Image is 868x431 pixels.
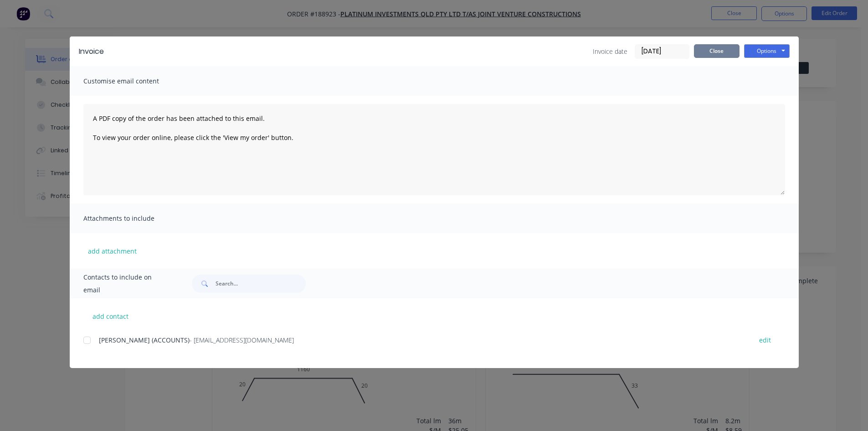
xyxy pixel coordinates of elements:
span: Contacts to include on email [83,271,169,296]
button: Close [694,44,740,58]
button: Options [744,44,790,58]
textarea: A PDF copy of the order has been attached to this email. To view your order online, please click ... [83,104,785,195]
button: add attachment [83,244,141,258]
span: [PERSON_NAME] (ACCOUNTS) [99,336,190,344]
span: - [EMAIL_ADDRESS][DOMAIN_NAME] [190,336,294,344]
div: Invoice [79,46,104,57]
input: Search... [216,275,306,293]
button: add contact [83,309,138,323]
span: Customise email content [83,75,184,88]
span: Invoice date [593,47,627,56]
span: Attachments to include [83,212,184,225]
button: edit [754,334,776,346]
